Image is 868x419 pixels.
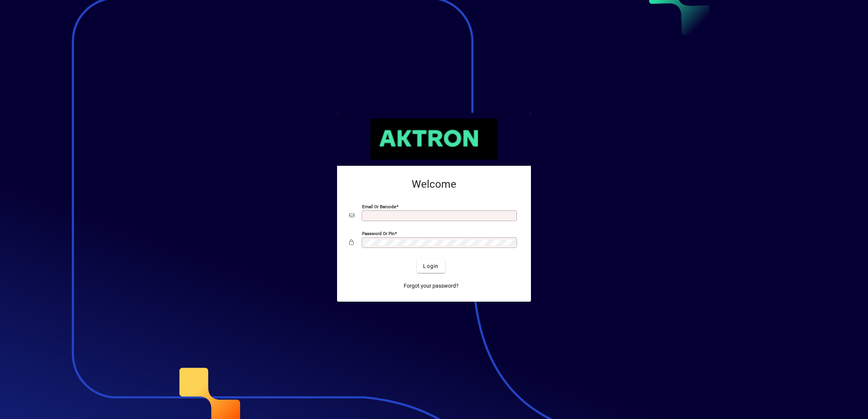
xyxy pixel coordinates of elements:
button: Login [417,259,445,273]
h2: Welcome [349,178,519,191]
mat-label: Email or Barcode [362,204,396,209]
span: Login [423,262,439,270]
span: Forgot your password? [404,282,459,290]
a: Forgot your password? [401,279,462,293]
mat-label: Password or Pin [362,231,395,236]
